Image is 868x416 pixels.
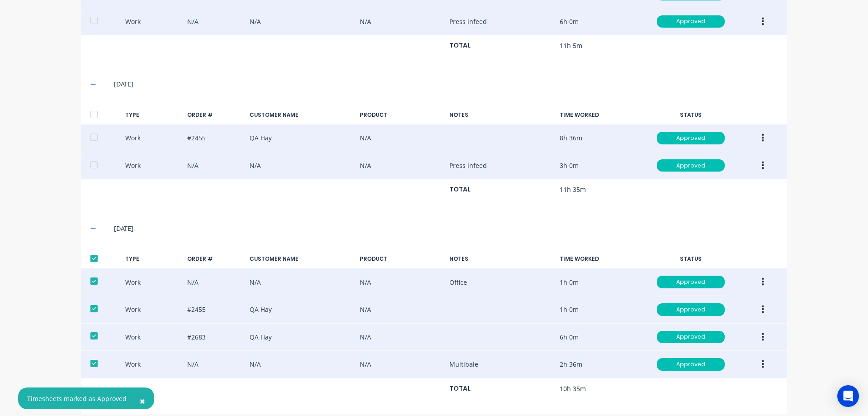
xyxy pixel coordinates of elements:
[114,79,778,89] div: [DATE]
[27,394,127,403] div: Timesheets marked as Approved
[360,255,442,263] div: PRODUCT
[360,111,442,119] div: PRODUCT
[657,132,725,144] div: Approved
[657,15,725,28] div: Approved
[125,255,180,263] div: TYPE
[657,276,725,288] div: Approved
[449,111,552,119] div: NOTES
[657,358,725,371] div: Approved
[650,111,732,119] div: STATUS
[560,255,642,263] div: TIME WORKED
[125,111,180,119] div: TYPE
[140,395,145,407] span: ×
[114,224,778,234] div: [DATE]
[449,255,552,263] div: NOTES
[250,255,353,263] div: CUSTOMER NAME
[250,111,353,119] div: CUSTOMER NAME
[657,303,725,316] div: Approved
[187,255,242,263] div: ORDER #
[187,111,242,119] div: ORDER #
[131,390,154,412] button: Close
[560,111,642,119] div: TIME WORKED
[837,385,859,407] div: Open Intercom Messenger
[657,159,725,172] div: Approved
[657,331,725,344] div: Approved
[650,255,732,263] div: STATUS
